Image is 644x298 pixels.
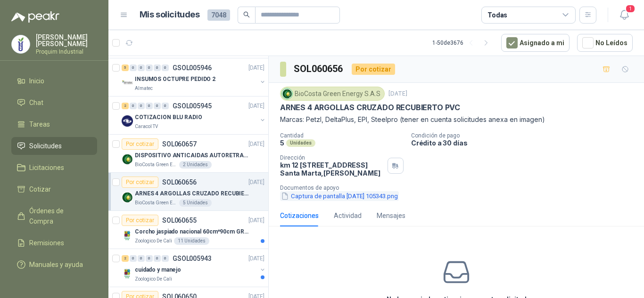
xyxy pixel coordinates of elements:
[135,161,177,169] p: BioCosta Green Energy S.A.S
[11,94,97,112] a: Chat
[135,266,181,274] p: cuidado y manejo
[122,230,133,241] img: Company Logo
[162,179,197,185] p: SOL060656
[248,64,264,72] p: [DATE]
[122,100,266,130] a: 2 0 0 0 0 0 GSOL005945[DATE] Company LogoCOTIZACION BLU RADIOCaracol TV
[135,275,172,283] p: Zoologico De Cali
[625,4,636,13] span: 1
[207,9,230,21] span: 7048
[36,49,97,55] p: Proquim Industrial
[138,64,145,71] div: 0
[162,103,169,109] div: 0
[135,237,172,245] p: Zoologico De Cali
[334,210,362,221] div: Actividad
[36,34,97,47] p: [PERSON_NAME] [PERSON_NAME]
[280,210,319,221] div: Cotizaciones
[108,173,268,211] a: Por cotizarSOL060656[DATE] Company LogoARNES 4 ARGOLLAS CRUZADO RECUBIERTO PVCBioCosta Green Ener...
[280,191,399,201] button: Captura de pantalla [DATE] 105343.png
[122,177,158,188] div: Por cotizar
[29,206,88,226] span: Órdenes de Compra
[135,123,158,130] p: Caracol TV
[248,178,264,187] p: [DATE]
[501,34,570,52] button: Asignado a mi
[162,141,197,147] p: SOL060657
[248,216,264,225] p: [DATE]
[243,11,250,18] span: search
[280,132,404,139] p: Cantidad
[280,139,284,147] p: 5
[29,119,50,129] span: Tareas
[411,139,640,147] p: Crédito a 30 días
[140,8,200,22] h1: Mis solicitudes
[108,135,268,173] a: Por cotizarSOL060657[DATE] Company LogoDISPOSITIVO ANTICAIDAS AUTORETRACTILBioCosta Green Energy ...
[29,76,44,86] span: Inicio
[11,234,97,252] a: Remisiones
[122,268,133,279] img: Company Logo
[135,199,177,207] p: BioCosta Green Energy S.A.S
[248,140,264,149] p: [DATE]
[280,154,384,161] p: Dirección
[29,184,51,194] span: Cotizar
[122,62,266,92] a: 5 0 0 0 0 0 GSOL005946[DATE] Company LogoINSUMOS OCTUPRE PEDIDO 2Almatec
[122,192,133,203] img: Company Logo
[162,255,169,262] div: 0
[135,227,252,236] p: Corcho jaspiado nacional 60cm*90cm GROSOR 8MM
[146,103,153,109] div: 0
[11,115,97,133] a: Tareas
[11,202,97,230] a: Órdenes de Compra
[280,114,633,125] p: Marcas: Petzl, DeltaPlus, EPI, Steelpro (tener en cuenta solicitudes anexa en imagen)
[280,87,385,101] div: BioCosta Green Energy S.A.S
[280,103,460,113] p: ARNES 4 ARGOLLAS CRUZADO RECUBIERTO PVC
[432,35,494,50] div: 1 - 50 de 3676
[122,64,129,71] div: 5
[135,75,215,84] p: INSUMOS OCTUPRE PEDIDO 2
[154,103,161,109] div: 0
[352,64,395,75] div: Por cotizar
[388,89,407,98] p: [DATE]
[282,89,292,99] img: Company Logo
[11,137,97,155] a: Solicitudes
[146,255,153,262] div: 0
[29,162,64,173] span: Licitaciones
[154,64,161,71] div: 0
[11,72,97,90] a: Inicio
[11,11,59,23] img: Logo peakr
[135,189,252,198] p: ARNES 4 ARGOLLAS CRUZADO RECUBIERTO PVC
[174,237,209,245] div: 11 Unidades
[135,151,252,160] p: DISPOSITIVO ANTICAIDAS AUTORETRACTIL
[616,7,633,24] button: 1
[377,210,405,221] div: Mensajes
[411,132,640,139] p: Condición de pago
[138,103,145,109] div: 0
[487,10,507,20] div: Todas
[122,103,129,109] div: 2
[29,259,83,270] span: Manuales y ayuda
[11,180,97,198] a: Cotizar
[122,253,266,283] a: 2 0 0 0 0 0 GSOL005943[DATE] Company Logocuidado y manejoZoologico De Cali
[173,64,212,71] p: GSOL005946
[248,254,264,263] p: [DATE]
[179,161,212,169] div: 2 Unidades
[122,115,133,127] img: Company Logo
[173,255,212,262] p: GSOL005943
[280,185,640,191] p: Documentos de apoyo
[280,161,384,177] p: km 12 [STREET_ADDRESS] Santa Marta , [PERSON_NAME]
[154,255,161,262] div: 0
[122,153,133,165] img: Company Logo
[11,159,97,177] a: Licitaciones
[12,35,30,53] img: Company Logo
[162,64,169,71] div: 0
[248,102,264,111] p: [DATE]
[108,211,268,249] a: Por cotizarSOL060655[DATE] Company LogoCorcho jaspiado nacional 60cm*90cm GROSOR 8MMZoologico De ...
[135,113,202,122] p: COTIZACION BLU RADIO
[162,217,197,224] p: SOL060655
[122,77,133,89] img: Company Logo
[130,103,137,109] div: 0
[294,62,344,76] h3: SOL060656
[173,103,212,109] p: GSOL005945
[11,256,97,274] a: Manuales y ayuda
[146,64,153,71] div: 0
[286,139,315,147] div: Unidades
[122,255,129,262] div: 2
[577,34,633,52] button: No Leídos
